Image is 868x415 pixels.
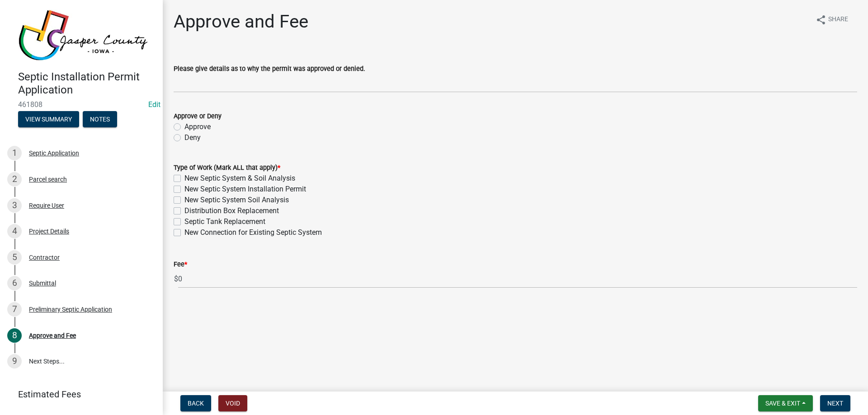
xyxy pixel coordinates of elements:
[29,176,67,182] div: Parcel search
[218,395,247,411] button: Void
[7,250,22,265] div: 5
[765,400,800,407] span: Save & Exit
[29,332,76,339] div: Approve and Fee
[29,306,112,312] div: Preliminary Septic Application
[18,70,156,97] h4: Septic Installation Permit Application
[7,354,22,368] div: 9
[184,205,279,216] label: Distribution Box Replacement
[174,66,365,72] label: Please give details as to why the permit was approved or denied.
[18,111,79,127] button: View Summary
[7,198,22,213] div: 3
[29,202,64,209] div: Require User
[184,216,265,227] label: Septic Tank Replacement
[18,9,148,61] img: Jasper County, Iowa
[184,227,322,238] label: New Connection for Existing Septic System
[7,328,22,343] div: 8
[184,132,201,143] label: Deny
[18,100,145,109] span: 461808
[828,14,848,25] span: Share
[174,165,280,171] label: Type of Work (Mark ALL that apply)
[18,116,79,123] wm-modal-confirm: Summary
[174,113,222,120] label: Approve or Deny
[29,280,56,286] div: Submittal
[7,224,22,238] div: 4
[83,116,117,123] wm-modal-confirm: Notes
[174,261,187,268] label: Fee
[148,100,160,109] wm-modal-confirm: Edit Application Number
[174,11,308,33] h1: Approve and Fee
[148,100,160,109] a: Edit
[758,395,813,411] button: Save & Exit
[7,146,22,160] div: 1
[184,195,289,205] label: New Septic System Soil Analysis
[29,254,60,261] div: Contractor
[29,228,69,234] div: Project Details
[83,111,117,127] button: Notes
[188,400,204,407] span: Back
[816,14,826,25] i: share
[827,400,843,407] span: Next
[7,385,148,403] a: Estimated Fees
[174,270,179,288] span: $
[184,121,211,132] label: Approve
[184,173,295,184] label: New Septic System & Soil Analysis
[7,276,22,290] div: 6
[180,395,211,411] button: Back
[7,172,22,187] div: 2
[29,150,79,156] div: Septic Application
[820,395,850,411] button: Next
[7,302,22,317] div: 7
[184,184,306,195] label: New Septic System Installation Permit
[808,11,855,28] button: shareShare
